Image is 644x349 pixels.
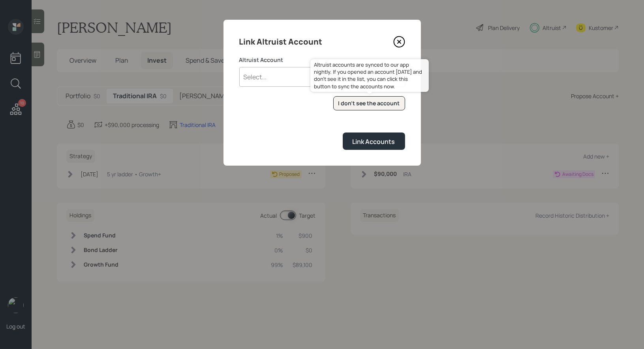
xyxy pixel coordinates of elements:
button: I don't see the account [333,96,405,111]
div: Select... [244,73,267,81]
div: I don't see the account [338,99,400,107]
div: Link Accounts [353,137,395,146]
h4: Link Altruist Account [239,35,323,48]
button: Link Accounts [343,133,405,149]
label: Altruist Account [239,56,405,64]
